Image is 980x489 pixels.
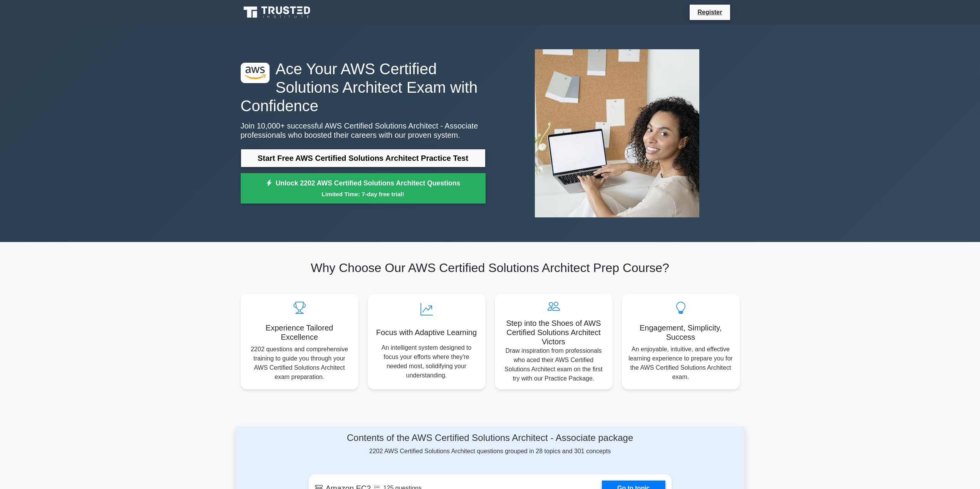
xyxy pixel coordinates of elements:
[247,345,352,382] p: 2202 questions and comprehensive training to guide you through your AWS Certified Solutions Archi...
[628,345,734,382] p: An enjoyable, intuitive, and effective learning experience to prepare you for the AWS Certified S...
[241,60,486,115] h1: Ace Your AWS Certified Solutions Architect Exam with Confidence
[374,328,479,337] h5: Focus with Adaptive Learning
[247,323,352,342] h5: Experience Tailored Excellence
[309,432,672,444] h4: Contents of the AWS Certified Solutions Architect - Associate package
[309,432,672,456] div: 2202 AWS Certified Solutions Architect questions grouped in 28 topics and 301 concepts
[501,319,606,346] h5: Step into the Shoes of AWS Certified Solutions Architect Victors
[241,173,486,204] a: Unlock 2202 AWS Certified Solutions Architect QuestionsLimited Time: 7-day free trial!
[501,346,606,383] p: Draw inspiration from professionals who aced their AWS Certified Solutions Architect exam on the ...
[374,343,479,380] p: An intelligent system designed to focus your efforts where they're needed most, solidifying your ...
[241,149,486,167] a: Start Free AWS Certified Solutions Architect Practice Test
[628,323,734,342] h5: Engagement, Simplicity, Success
[241,260,740,275] h2: Why Choose Our AWS Certified Solutions Architect Prep Course?
[241,121,486,140] p: Join 10,000+ successful AWS Certified Solutions Architect - Associate professionals who boosted t...
[250,190,476,199] small: Limited Time: 7-day free trial!
[693,7,727,17] a: Register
